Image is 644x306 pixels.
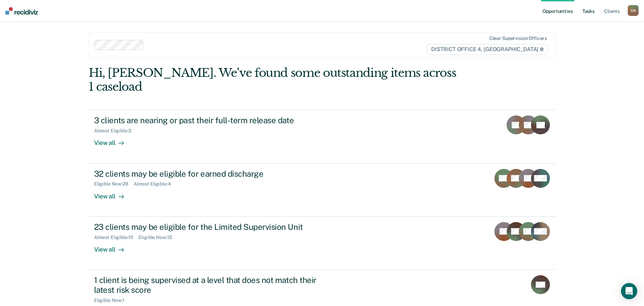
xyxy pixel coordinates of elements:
div: Hi, [PERSON_NAME]. We’ve found some outstanding items across 1 caseload [89,66,462,94]
div: Clear supervision officers [489,36,547,41]
div: View all [94,187,132,200]
div: Eligible Now : 28 [94,181,134,187]
div: Eligible Now : 13 [138,235,177,240]
div: 1 client is being supervised at a level that does not match their latest risk score [94,275,332,295]
div: Almost Eligible : 4 [134,181,176,187]
span: DISTRICT OFFICE 4, [GEOGRAPHIC_DATA] [427,44,548,55]
div: 32 clients may be eligible for earned discharge [94,169,332,179]
img: Recidiviz [5,7,38,15]
a: 32 clients may be eligible for earned dischargeEligible Now:28Almost Eligible:4View all [89,163,555,217]
a: 3 clients are nearing or past their full-term release dateAlmost Eligible:3View all [89,110,555,163]
button: SM [628,5,639,16]
div: Eligible Now : 1 [94,298,130,303]
div: Almost Eligible : 3 [94,128,137,134]
div: View all [94,240,132,253]
div: Almost Eligible : 10 [94,235,139,240]
div: 23 clients may be eligible for the Limited Supervision Unit [94,222,332,232]
div: S M [628,5,639,16]
a: 23 clients may be eligible for the Limited Supervision UnitAlmost Eligible:10Eligible Now:13View all [89,217,555,270]
div: View all [94,134,132,147]
div: 3 clients are nearing or past their full-term release date [94,115,332,125]
div: Open Intercom Messenger [621,283,637,299]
